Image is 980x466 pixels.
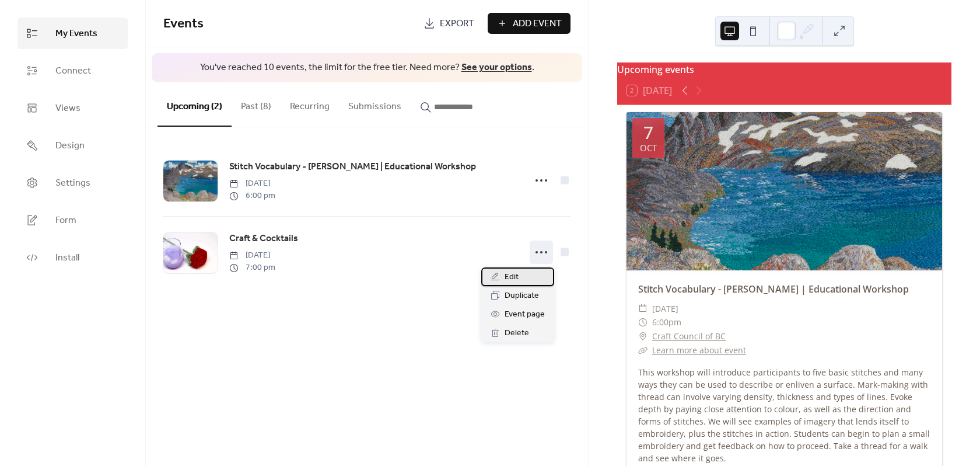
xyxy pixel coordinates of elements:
[643,124,653,141] div: 7
[339,82,411,126] button: Submissions
[229,178,275,190] span: [DATE]
[17,18,128,49] a: My Events
[55,176,90,190] span: Settings
[55,64,91,78] span: Connect
[163,11,204,37] span: Events
[640,144,657,152] div: Oct
[638,343,647,357] div: ​
[505,326,529,340] span: Delete
[229,190,275,202] span: 6:00 pm
[229,232,298,246] span: Craft & Cocktails
[638,302,647,316] div: ​
[652,315,681,329] span: 6:00pm
[638,283,909,295] a: Stitch Vocabulary - [PERSON_NAME] | Educational Workshop
[163,61,570,74] span: You've reached 10 events, the limit for the free tier. Need more? .
[638,329,647,343] div: ​
[55,251,79,265] span: Install
[55,27,97,41] span: My Events
[157,82,232,127] button: Upcoming (2)
[505,270,519,284] span: Edit
[505,289,539,303] span: Duplicate
[652,302,678,316] span: [DATE]
[17,204,128,236] a: Form
[55,214,76,228] span: Form
[617,62,951,76] div: Upcoming events
[652,345,746,356] a: Learn more about event
[415,13,483,34] a: Export
[17,242,128,273] a: Install
[229,159,476,175] a: Stitch Vocabulary - [PERSON_NAME] | Educational Workshop
[17,130,128,161] a: Design
[505,308,545,322] span: Event page
[440,17,474,31] span: Export
[229,249,275,262] span: [DATE]
[461,58,532,76] a: See your options
[638,315,647,329] div: ​
[55,102,80,116] span: Views
[55,139,85,153] span: Design
[232,82,281,126] button: Past (8)
[229,160,476,174] span: Stitch Vocabulary - [PERSON_NAME] | Educational Workshop
[17,55,128,86] a: Connect
[17,167,128,199] a: Settings
[281,82,339,126] button: Recurring
[229,231,298,246] a: Craft & Cocktails
[652,329,726,343] a: Craft Council of BC
[17,92,128,124] a: Views
[229,262,275,274] span: 7:00 pm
